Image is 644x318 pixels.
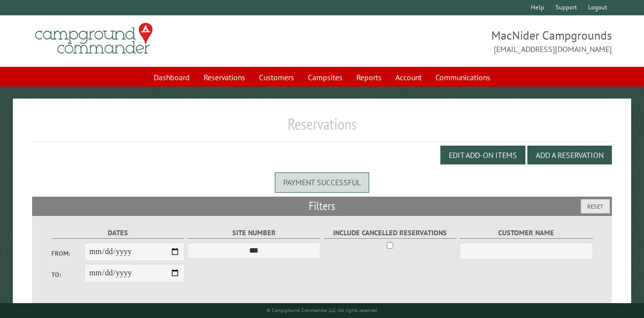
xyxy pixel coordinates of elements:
button: Edit Add-on Items [440,146,525,164]
a: Customers [253,68,300,87]
img: Campground Commander [32,19,156,58]
label: To: [51,270,85,279]
label: Site Number [187,227,320,239]
label: Dates [51,227,184,239]
label: Customer Name [460,227,593,239]
a: Communications [429,68,496,87]
a: Campsites [302,68,348,87]
div: Payment successful [275,172,369,192]
label: Include Cancelled Reservations [324,227,457,239]
a: Reservations [198,68,251,87]
button: Reset [581,199,610,213]
a: Account [389,68,428,87]
a: Dashboard [148,68,196,87]
h2: Filters [32,197,612,215]
h1: Reservations [32,114,612,142]
small: © Campground Commander LLC. All rights reserved. [266,307,378,314]
label: From: [51,249,85,258]
a: Reports [350,68,387,87]
span: MacNider Campgrounds [EMAIL_ADDRESS][DOMAIN_NAME] [322,27,612,55]
button: Add a Reservation [527,146,612,164]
